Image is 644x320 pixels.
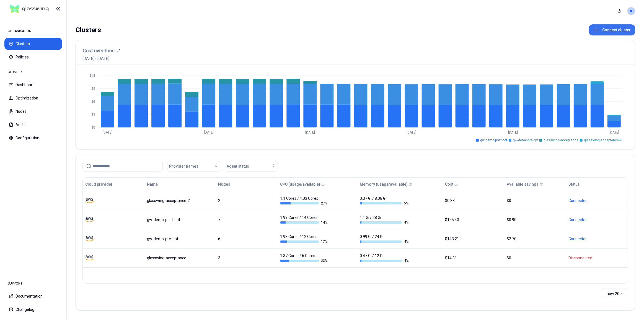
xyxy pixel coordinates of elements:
[91,126,95,129] tspan: $0
[82,47,115,55] h3: Cost over time
[280,253,329,263] div: 1.37 Cores / 6 Cores
[82,56,120,61] span: [DATE] - [DATE]
[280,201,329,206] div: 27 %
[445,198,502,203] div: $0.83
[280,234,329,244] div: 1.98 Cores / 12 Cores
[4,66,62,78] div: CLUSTER
[513,138,538,142] span: gw-demo-pre-opt
[147,179,158,190] button: Name
[507,236,564,242] div: $2.70
[569,217,625,222] div: Connected
[225,161,278,172] button: Agent status
[4,119,62,131] button: Audit
[609,130,619,134] tspan: [DATE]
[360,258,408,263] div: 4 %
[85,216,94,224] img: aws
[4,92,62,104] button: Optimization
[147,217,213,222] div: gw-demo-post-opt
[407,130,417,134] tspan: [DATE]
[103,130,112,134] tspan: [DATE]
[227,163,249,169] span: Agent status
[91,87,95,91] tspan: $9
[507,179,539,190] button: Available savings
[280,196,329,206] div: 1.1 Cores / 4.03 Cores
[305,130,315,134] tspan: [DATE]
[218,179,231,190] button: Nodes
[4,278,62,289] div: SUPPORT
[169,163,198,169] span: Provider names
[360,215,408,225] div: 1.1 Gi / 28 Gi
[4,51,62,63] button: Policies
[91,100,95,104] tspan: $6
[218,255,275,261] div: 3
[360,239,408,244] div: 4 %
[584,138,622,142] span: glasswing-acceptance-2
[360,253,408,263] div: 0.47 Gi / 12 Gi
[4,105,62,117] button: Nodes
[4,132,62,144] button: Configuration
[360,179,408,190] button: Memory (usage/available)
[445,236,502,242] div: $143.21
[507,198,564,203] div: $0
[360,220,408,225] div: 4 %
[85,196,94,205] img: aws
[218,236,275,242] div: 6
[218,198,275,203] div: 2
[480,138,507,142] span: gw-demo-post-opt
[4,25,62,37] div: ORGANISATION
[204,130,214,134] tspan: [DATE]
[280,258,329,263] div: 23 %
[280,179,320,190] button: CPU (usage/available)
[4,79,62,91] button: Dashboard
[218,217,275,222] div: 7
[280,215,329,225] div: 1.99 Cores / 14 Cores
[4,303,62,316] button: Changelog
[85,254,94,262] img: aws
[445,255,502,261] div: $14.31
[445,179,453,190] button: Cost
[4,290,62,302] button: Documentation
[589,24,635,35] button: Connect cluster
[544,138,578,142] span: glasswing-acceptance
[360,201,408,206] div: 5 %
[4,38,62,50] button: Clusters
[8,2,51,16] img: GlassWing
[569,236,625,242] div: Connected
[147,236,213,242] div: gw-demo-pre-opt
[89,74,95,78] tspan: $12
[147,198,213,203] div: glasswing-acceptance-2
[85,179,113,190] button: Cloud provider
[76,24,101,35] div: Clusters
[167,161,220,172] button: Provider names
[569,255,625,261] div: Disconnected
[360,196,408,206] div: 0.37 Gi / 8.06 Gi
[445,217,502,222] div: $155.43
[91,112,95,116] tspan: $3
[147,255,213,261] div: glasswing-acceptance
[507,217,564,222] div: $0.90
[508,130,518,134] tspan: [DATE]
[569,198,625,203] div: Connected
[507,255,564,261] div: $0
[280,239,329,244] div: 17 %
[360,234,408,244] div: 0.99 Gi / 24 Gi
[569,181,580,187] div: Status
[85,235,94,243] img: aws
[280,220,329,225] div: 14 %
